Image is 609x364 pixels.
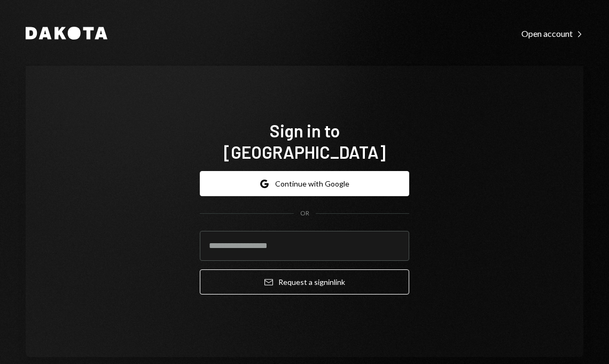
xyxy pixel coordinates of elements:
button: Request a signinlink [200,269,409,295]
button: Continue with Google [200,171,409,196]
div: Open account [521,28,583,39]
a: Open account [521,27,583,39]
h1: Sign in to [GEOGRAPHIC_DATA] [200,120,409,162]
div: OR [300,209,309,218]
